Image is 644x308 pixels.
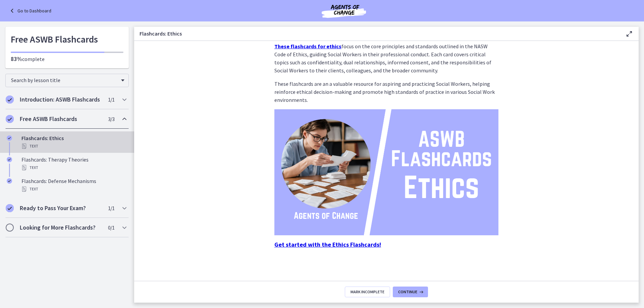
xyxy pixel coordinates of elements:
button: Continue [393,287,428,297]
h2: Introduction: ASWB Flashcards [20,96,102,104]
h2: Free ASWB Flashcards [20,115,102,123]
div: Flashcards: Therapy Theories [21,156,126,172]
span: Mark Incomplete [351,289,384,295]
img: Agents of Change [304,3,384,19]
div: Text [21,185,126,193]
span: 0 / 1 [108,224,114,232]
h2: Ready to Pass Your Exam? [20,204,102,212]
div: Flashcards: Defense Mechanisms [21,177,126,193]
i: Completed [6,115,14,123]
i: Completed [7,178,12,184]
div: Text [21,164,126,172]
button: Mark Incomplete [345,287,390,297]
i: Completed [6,96,14,104]
i: Completed [7,157,12,162]
div: Text [21,142,126,150]
span: 3 / 3 [108,115,114,123]
a: Get started with the Ethics Flashcards! [274,241,381,248]
a: These flashcards for ethics [274,43,341,50]
span: 1 / 1 [108,204,114,212]
p: These flashcards are an a valuable resource for aspiring and practicing Social Workers, helping r... [274,80,498,104]
i: Completed [6,204,14,212]
span: Search by lesson title [11,77,118,83]
span: 83% [11,55,22,63]
i: Completed [7,135,12,141]
div: Flashcards: Ethics [21,134,126,150]
img: ASWB_Flashcards_Ethics.png [274,109,498,235]
p: complete [11,55,123,63]
p: focus on the core principles and standards outlined in the NASW Code of Ethics, guiding Social Wo... [274,42,498,74]
strong: Get started with the Ethics Flashcards! [274,241,381,248]
h1: Free ASWB Flashcards [11,32,123,46]
a: Go to Dashboard [8,7,51,15]
span: Continue [398,289,417,295]
span: 1 / 1 [108,96,114,104]
div: Search by lesson title [5,74,129,87]
h3: Flashcards: Ethics [140,29,614,38]
h2: Looking for More Flashcards? [20,224,102,232]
